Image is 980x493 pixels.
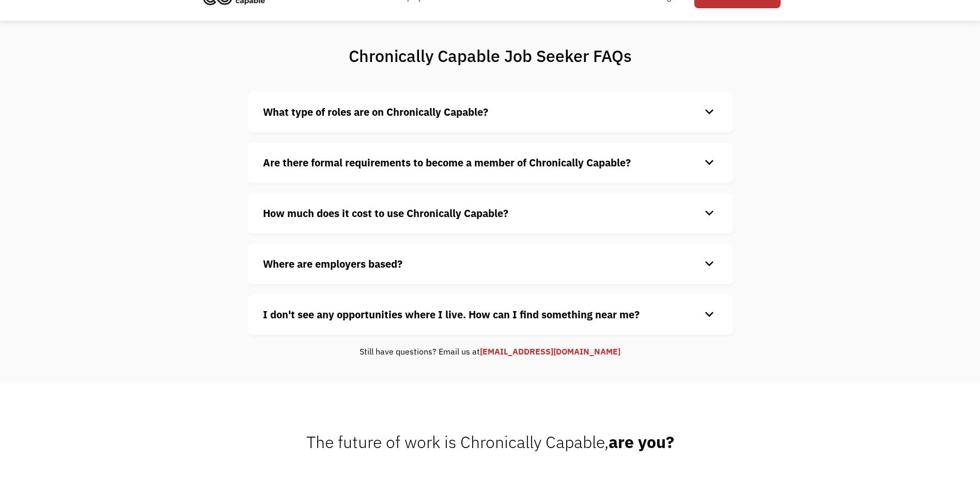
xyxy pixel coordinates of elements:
h1: Chronically Capable Job Seeker FAQs [308,45,672,66]
strong: I don't see any opportunities where I live. How can I find something near me? [263,307,640,321]
strong: are you? [609,431,674,453]
div: keyboard_arrow_down [701,256,718,272]
div: keyboard_arrow_down [701,155,718,171]
div: keyboard_arrow_down [701,206,718,221]
div: keyboard_arrow_down [701,307,718,322]
strong: Are there formal requirements to become a member of Chronically Capable? [263,156,631,170]
div: keyboard_arrow_down [701,104,718,120]
strong: How much does it cost to use Chronically Capable? [263,206,508,220]
span: The future of work is Chronically Capable, [306,431,674,453]
strong: What type of roles are on Chronically Capable? [263,105,488,119]
a: [EMAIL_ADDRESS][DOMAIN_NAME] [480,346,620,357]
strong: Where are employers based? [263,257,402,271]
div: Still have questions? Email us at [247,345,733,358]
